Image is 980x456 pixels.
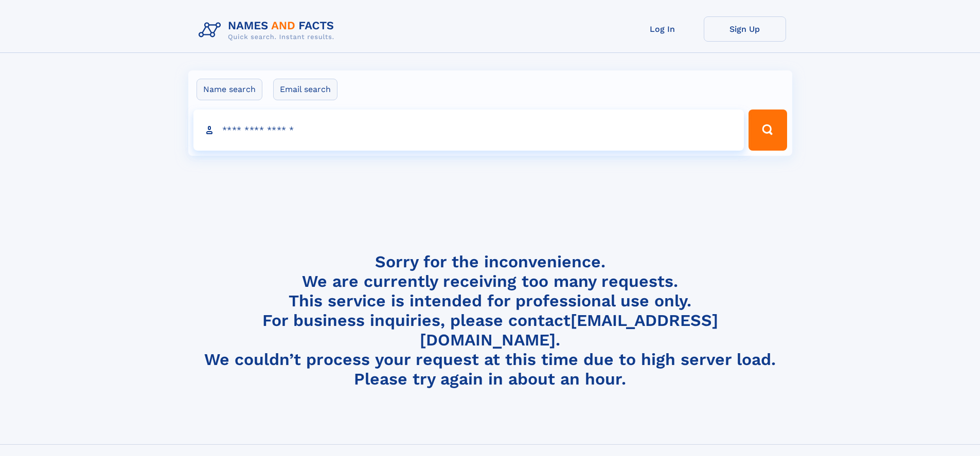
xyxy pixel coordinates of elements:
[194,252,786,389] h4: Sorry for the inconvenience. We are currently receiving too many requests. This service is intend...
[420,311,718,350] a: [EMAIL_ADDRESS][DOMAIN_NAME]
[273,79,337,100] label: Email search
[704,16,786,42] a: Sign Up
[193,110,744,151] input: search input
[621,16,704,42] a: Log In
[194,16,343,44] img: Logo Names and Facts
[197,79,262,100] label: Name search
[749,110,787,151] button: Search Button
